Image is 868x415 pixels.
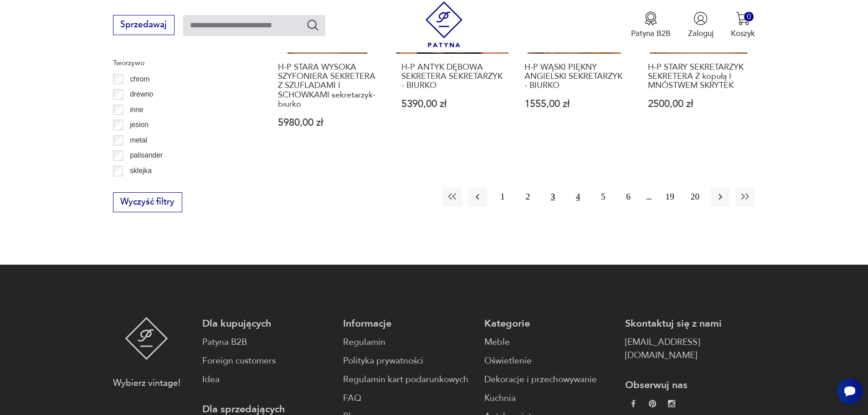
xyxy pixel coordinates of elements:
[401,63,504,91] h3: H-P ANTYK DĘBOWA SEKRETERA SEKRETARZYK - BIURKO
[668,400,675,407] img: c2fd9cf7f39615d9d6839a72ae8e59e5.webp
[688,11,714,39] button: Zaloguj
[130,119,149,131] p: jesion
[484,392,614,405] a: Kuchnia
[401,99,504,109] p: 5390,00 zł
[343,317,473,330] p: Informacje
[693,11,708,26] img: Ikonka użytkownika
[130,88,153,100] p: drewno
[625,336,755,362] a: [EMAIL_ADDRESS][DOMAIN_NAME]
[731,28,755,39] p: Koszyk
[648,99,750,109] p: 2500,00 zł
[202,354,332,368] a: Foreign customers
[744,12,754,21] div: 0
[484,317,614,330] p: Kategorie
[568,187,588,207] button: 4
[306,18,319,31] button: Szukaj
[130,149,163,161] p: palisander
[343,392,473,405] a: FAQ
[113,22,175,29] a: Sprzedawaj
[130,165,152,177] p: sklejka
[543,187,563,207] button: 3
[113,15,175,35] button: Sprzedawaj
[278,118,380,128] p: 5980,00 zł
[130,73,149,85] p: chrom
[837,379,863,404] iframe: Smartsupp widget button
[343,354,473,368] a: Polityka prywatności
[630,400,637,407] img: da9060093f698e4c3cedc1453eec5031.webp
[421,1,467,47] img: Patyna - sklep z meblami i dekoracjami vintage
[631,28,671,39] p: Patyna B2B
[343,336,473,349] a: Regulamin
[618,187,638,207] button: 6
[202,336,332,349] a: Patyna B2B
[731,11,755,39] button: 0Koszyk
[518,187,538,207] button: 2
[493,187,512,207] button: 1
[278,63,380,109] h3: H-P STARA WYSOKA SZYFONIERA SEKRETERA Z SZUFLADAMI I SCHOWKAMI sekretarzyk- biurko
[660,187,680,207] button: 19
[113,377,180,390] p: Wybierz vintage!
[484,373,614,386] a: Dekoracje i przechowywanie
[125,317,168,360] img: Patyna - sklep z meblami i dekoracjami vintage
[649,400,656,407] img: 37d27d81a828e637adc9f9cb2e3d3a8a.webp
[524,99,627,109] p: 1555,00 zł
[593,187,613,207] button: 5
[685,187,705,207] button: 20
[625,379,755,392] p: Obserwuj nas
[130,134,147,146] p: metal
[343,373,473,386] a: Regulamin kart podarunkowych
[113,192,182,212] button: Wyczyść filtry
[631,11,671,39] button: Patyna B2B
[736,11,750,26] img: Ikona koszyka
[130,104,143,116] p: inne
[644,11,658,26] img: Ikona medalu
[648,63,750,91] h3: H-P STARY SEKRETARZYK SEKRETERA Z kopułą I MNÓSTWEM SKRYTEK
[113,57,247,69] p: Tworzywo
[130,180,146,192] p: szkło
[484,354,614,368] a: Oświetlenie
[202,373,332,386] a: Idea
[484,336,614,349] a: Meble
[202,317,332,330] p: Dla kupujących
[688,28,714,39] p: Zaloguj
[524,63,627,91] h3: H-P WĄSKI PIĘKNY ANGIELSKI SEKRETARZYK - BIURKO
[631,11,671,39] a: Ikona medaluPatyna B2B
[625,317,755,330] p: Skontaktuj się z nami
